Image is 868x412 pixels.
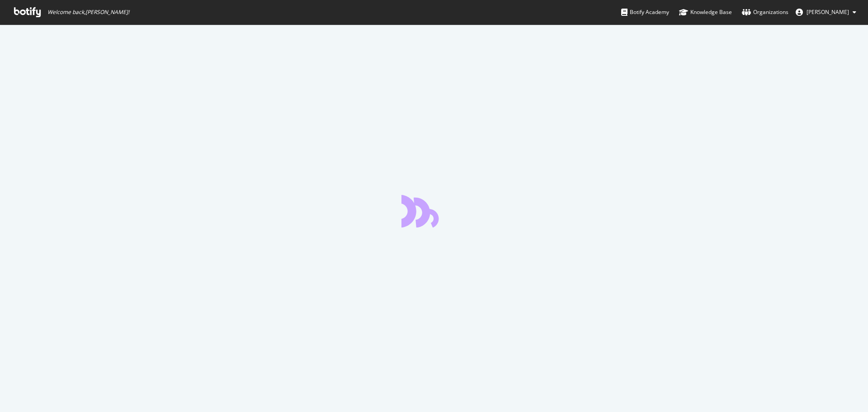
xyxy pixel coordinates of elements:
[788,5,863,19] button: [PERSON_NAME]
[401,195,467,227] div: animation
[742,8,788,17] div: Organizations
[621,8,669,17] div: Botify Academy
[679,8,732,17] div: Knowledge Base
[47,9,129,16] span: Welcome back, [PERSON_NAME] !
[807,8,849,16] span: Rob Hilborn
